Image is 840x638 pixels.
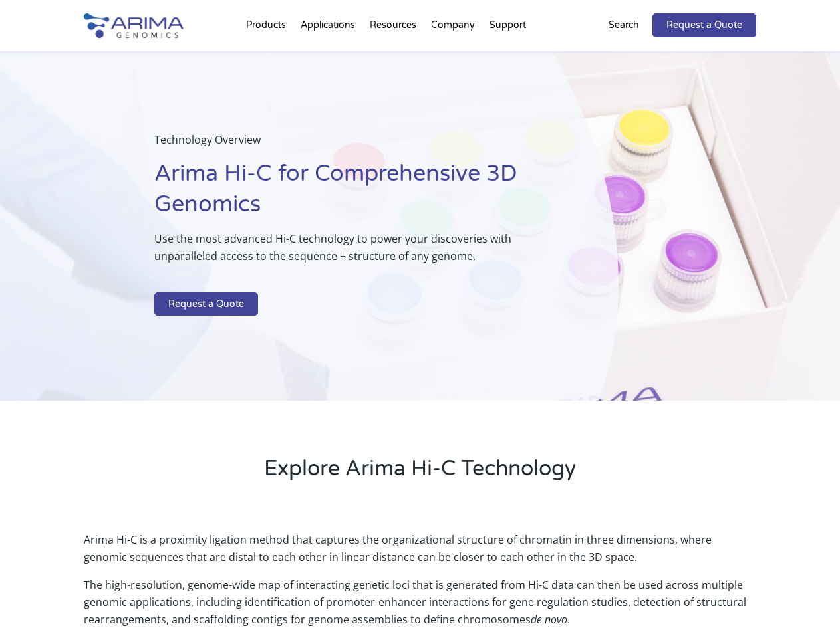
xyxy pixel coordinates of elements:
p: Arima Hi-C is a proximity ligation method that captures the organizational structure of chromatin... [84,531,756,576]
i: de novo [531,612,567,627]
h2: Explore Arima Hi-C Technology [84,454,756,494]
a: Request a Quote [652,13,756,37]
a: Request a Quote [154,292,258,316]
h1: Arima Hi-C for Comprehensive 3D Genomics [154,159,551,230]
p: Search [609,17,639,34]
img: Arima-Genomics-logo [84,13,184,38]
p: Use the most advanced Hi-C technology to power your discoveries with unparalleled access to the s... [154,230,551,275]
p: Technology Overview [154,131,551,159]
